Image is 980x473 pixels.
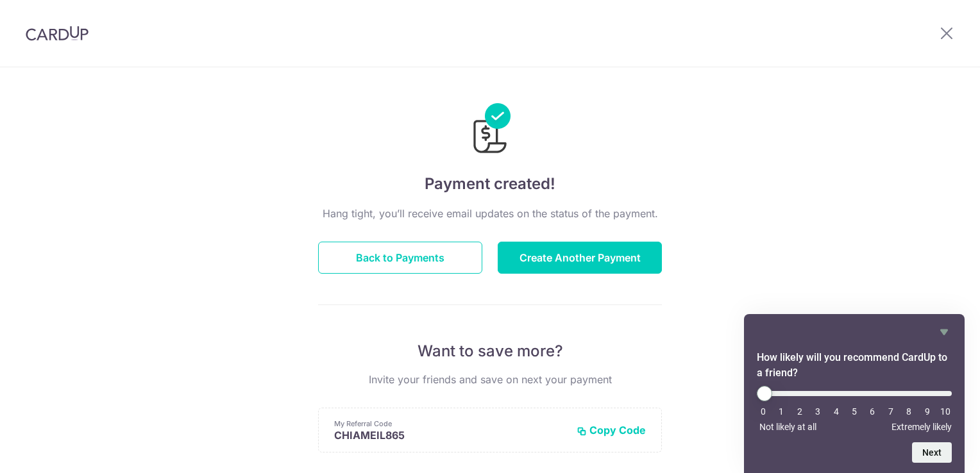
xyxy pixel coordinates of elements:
[902,406,915,417] li: 8
[318,242,482,274] button: Back to Payments
[891,422,952,432] span: Extremely likely
[921,406,934,417] li: 9
[334,419,566,429] p: My Referral Code
[759,422,816,432] span: Not likely at all
[757,324,952,463] div: How likely will you recommend CardUp to a friend? Select an option from 0 to 10, with 0 being Not...
[577,424,646,436] button: Copy Code
[318,372,662,387] p: Invite your friends and save on next your payment
[936,324,952,340] button: Hide survey
[757,350,952,381] h2: How likely will you recommend CardUp to a friend? Select an option from 0 to 10, with 0 being Not...
[775,406,788,417] li: 1
[848,406,861,417] li: 5
[26,26,89,41] img: CardUp
[334,429,566,442] p: CHIAMEIL865
[830,406,843,417] li: 4
[318,341,662,361] p: Want to save more?
[811,406,824,417] li: 3
[318,172,662,195] h4: Payment created!
[498,242,662,274] button: Create Another Payment
[884,406,897,417] li: 7
[318,206,662,221] p: Hang tight, you’ll receive email updates on the status of the payment.
[912,442,952,463] button: Next question
[939,406,952,417] li: 10
[757,386,952,432] div: How likely will you recommend CardUp to a friend? Select an option from 0 to 10, with 0 being Not...
[757,406,770,417] li: 0
[469,103,511,157] img: Payments
[866,406,879,417] li: 6
[793,406,806,417] li: 2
